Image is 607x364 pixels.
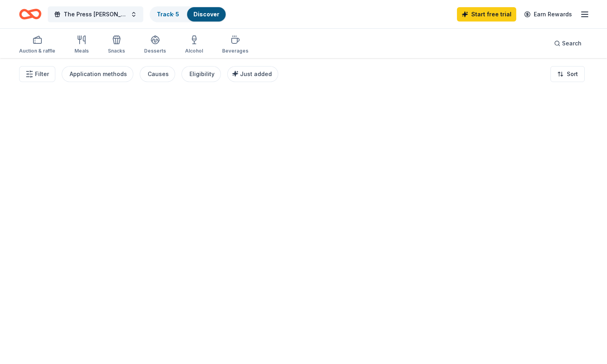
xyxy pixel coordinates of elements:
[185,32,203,58] button: Alcohol
[550,66,585,82] button: Sort
[19,66,55,82] button: Filter
[19,48,55,54] div: Auction & raffle
[108,48,125,54] div: Snacks
[222,48,248,54] div: Beverages
[227,66,278,82] button: Just added
[74,32,89,58] button: Meals
[70,69,127,79] div: Application methods
[519,7,577,22] a: Earn Rewards
[222,32,248,58] button: Beverages
[150,6,226,22] button: Track· 5Discover
[140,66,175,82] button: Causes
[144,48,166,54] div: Desserts
[19,32,55,58] button: Auction & raffle
[62,66,133,82] button: Application methods
[189,69,215,79] div: Eligibility
[185,48,203,54] div: Alcohol
[144,32,166,58] button: Desserts
[240,70,272,77] span: Just added
[182,66,221,82] button: Eligibility
[74,48,89,54] div: Meals
[64,10,127,19] span: The Press [PERSON_NAME]
[457,7,516,22] a: Start free trial
[562,39,582,48] span: Search
[19,5,41,23] a: Home
[108,32,125,58] button: Snacks
[35,69,49,79] span: Filter
[567,69,578,79] span: Sort
[148,69,169,79] div: Causes
[48,6,143,22] button: The Press [PERSON_NAME]
[193,11,219,18] a: Discover
[157,11,179,18] a: Track· 5
[548,35,588,51] button: Search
